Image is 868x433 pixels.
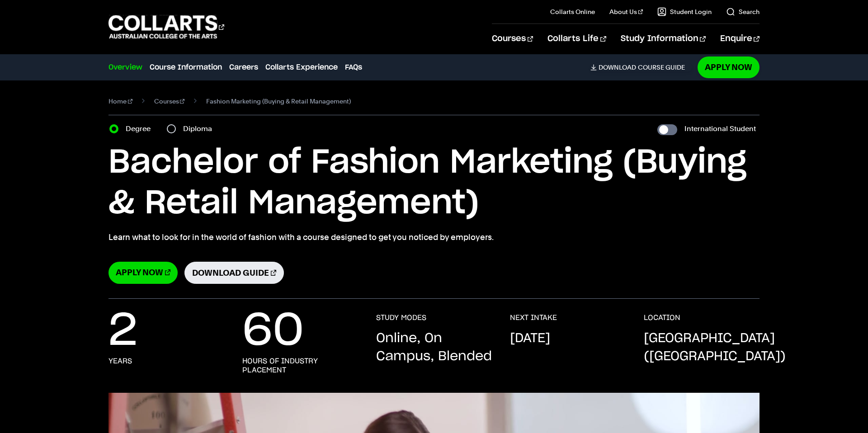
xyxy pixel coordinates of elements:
[108,62,142,73] a: Overview
[242,313,304,349] p: 60
[108,313,137,349] p: 2
[376,329,492,366] p: Online, On Campus, Blended
[644,313,680,322] h3: LOCATION
[657,7,712,16] a: Student Login
[265,62,338,73] a: Collarts Experience
[183,122,217,135] label: Diploma
[492,24,533,54] a: Courses
[108,142,759,224] h1: Bachelor of Fashion Marketing (Buying & Retail Management)
[547,24,606,54] a: Collarts Life
[698,56,759,78] a: Apply Now
[108,14,224,40] div: Go to homepage
[108,231,759,244] p: Learn what to look for in the world of fashion with a course designed to get you noticed by emplo...
[684,122,756,135] label: International Student
[108,95,132,108] a: Home
[550,7,595,16] a: Collarts Online
[609,7,643,16] a: About Us
[229,62,258,73] a: Careers
[150,62,222,73] a: Course Information
[510,313,557,322] h3: NEXT INTAKE
[108,262,178,284] a: Apply Now
[510,329,550,348] p: [DATE]
[206,95,351,108] span: Fashion Marketing (Buying & Retail Management)
[621,24,706,54] a: Study Information
[345,62,362,73] a: FAQs
[126,122,156,135] label: Degree
[154,95,185,108] a: Courses
[184,262,284,284] a: Download Guide
[108,357,132,366] h3: years
[590,63,692,71] a: DownloadCourse Guide
[726,7,759,16] a: Search
[720,24,759,54] a: Enquire
[599,63,636,71] span: Download
[644,329,786,366] p: [GEOGRAPHIC_DATA] ([GEOGRAPHIC_DATA])
[242,357,358,375] h3: Hours of industry placement
[376,313,426,322] h3: STUDY MODES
